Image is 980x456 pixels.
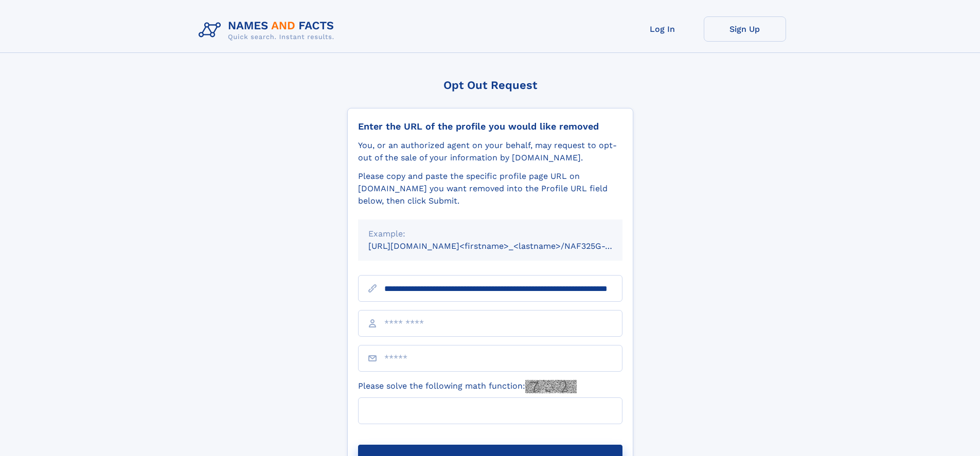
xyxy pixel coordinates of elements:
label: Please solve the following math function: [358,380,577,393]
div: Enter the URL of the profile you would like removed [358,121,622,132]
div: Example: [368,228,612,240]
img: Logo Names and Facts [194,16,343,44]
a: Sign Up [704,16,786,42]
div: Opt Out Request [347,79,633,92]
div: Please copy and paste the specific profile page URL on [DOMAIN_NAME] you want removed into the Pr... [358,170,622,207]
a: Log In [621,16,704,42]
div: You, or an authorized agent on your behalf, may request to opt-out of the sale of your informatio... [358,139,622,164]
small: [URL][DOMAIN_NAME]<firstname>_<lastname>/NAF325G-xxxxxxxx [368,241,642,251]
